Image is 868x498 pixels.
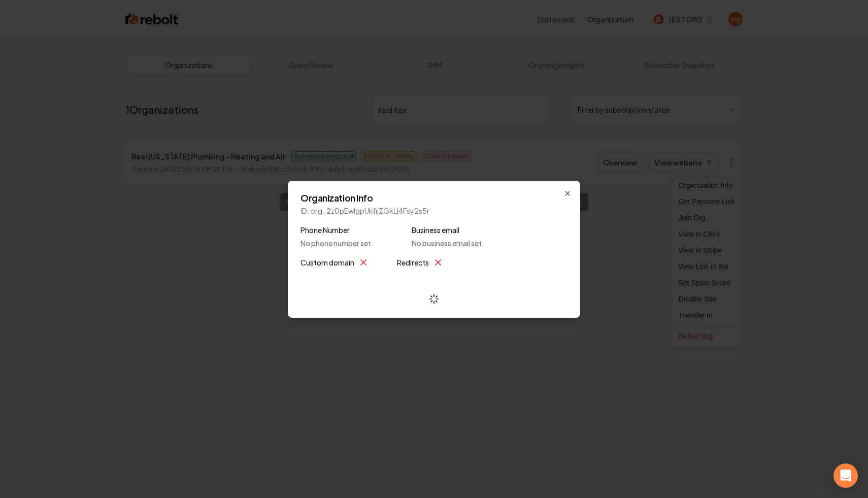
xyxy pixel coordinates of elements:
[301,193,567,203] h2: Organization Info
[301,224,371,236] label: Phone Number
[412,238,482,248] span: No business email set
[301,206,567,216] p: ID: org_2z0pEwIgpUkfijZGkLl4Fsy2s5r
[301,238,371,248] span: No phone number set
[412,224,482,236] label: Business email
[397,256,429,269] label: Redirects
[301,256,354,269] label: Custom domain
